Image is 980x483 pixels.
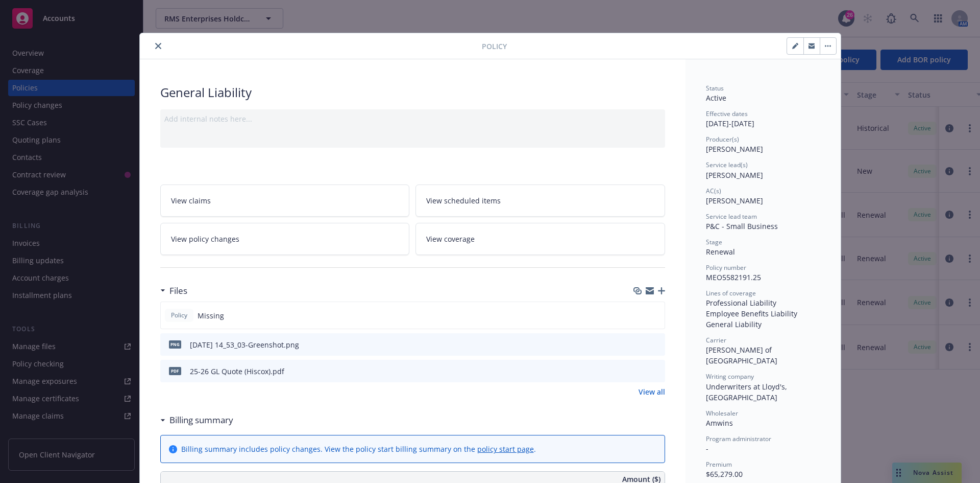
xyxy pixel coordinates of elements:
[706,297,820,308] div: Professional Liability
[169,340,181,348] span: png
[426,234,475,244] span: View coverage
[706,247,735,257] span: Renewal
[706,469,743,479] span: $65,279.00
[706,212,757,221] span: Service lead team
[169,413,233,427] h3: Billing summary
[706,444,708,453] span: -
[477,444,534,454] a: policy start page
[706,372,754,381] span: Writing company
[181,444,536,454] div: Billing summary includes policy changes. View the policy start billing summary on the .
[706,272,761,282] span: MEO5582191.25
[426,195,501,206] span: View scheduled items
[415,223,665,255] a: View coverage
[706,144,763,154] span: [PERSON_NAME]
[706,221,778,231] span: P&C - Small Business
[706,289,756,297] span: Lines of coverage
[652,366,661,377] button: preview file
[706,460,732,469] span: Premium
[706,418,733,428] span: Amwins
[152,40,164,52] button: close
[706,345,777,365] span: [PERSON_NAME] of [GEOGRAPHIC_DATA]
[171,195,211,206] span: View claims
[706,109,820,129] div: [DATE] - [DATE]
[160,223,410,255] a: View policy changes
[706,263,746,272] span: Policy number
[635,339,644,350] button: download file
[635,366,644,377] button: download file
[706,135,739,144] span: Producer(s)
[706,434,771,443] span: Program administrator
[706,238,722,246] span: Stage
[160,284,187,297] div: Files
[160,185,410,217] a: View claims
[706,109,748,118] span: Effective dates
[164,113,661,124] div: Add internal notes here...
[169,284,187,297] h3: Files
[169,311,189,320] span: Policy
[706,319,820,330] div: General Liability
[706,382,789,402] span: Underwriters at Lloyd's, [GEOGRAPHIC_DATA]
[160,413,233,427] div: Billing summary
[190,366,284,377] div: 25-26 GL Quote (Hiscox).pdf
[482,41,507,52] span: Policy
[639,386,665,397] a: View all
[169,367,181,375] span: pdf
[706,84,724,93] span: Status
[171,234,239,244] span: View policy changes
[160,84,665,101] div: General Liability
[706,308,820,319] div: Employee Benefits Liability
[190,339,299,350] div: [DATE] 14_53_03-Greenshot.png
[706,170,763,180] span: [PERSON_NAME]
[706,187,721,195] span: AC(s)
[706,93,726,103] span: Active
[415,185,665,217] a: View scheduled items
[652,339,661,350] button: preview file
[706,196,763,205] span: [PERSON_NAME]
[706,160,748,169] span: Service lead(s)
[706,409,738,418] span: Wholesaler
[706,336,726,344] span: Carrier
[198,310,224,321] span: Missing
